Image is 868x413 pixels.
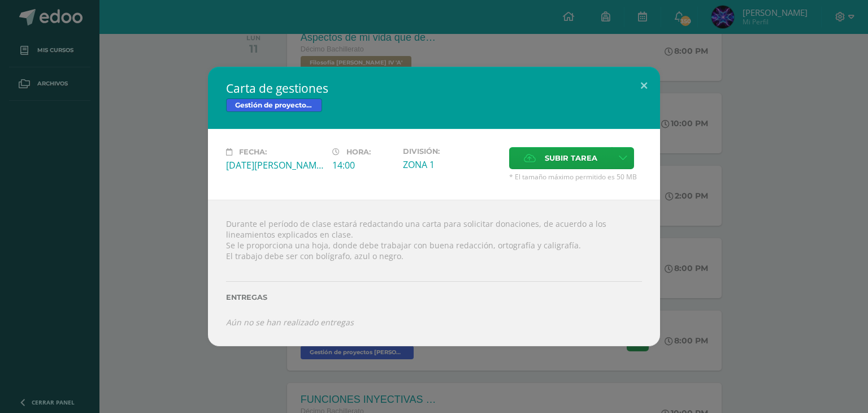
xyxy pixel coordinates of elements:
[239,148,267,156] span: Fecha:
[226,80,642,96] h2: Carta de gestiones
[208,200,660,346] div: Durante el período de clase estará redactando una carta para solicitar donaciones, de acuerdo a l...
[346,148,371,156] span: Hora:
[628,67,660,105] button: Close (Esc)
[226,317,354,328] i: Aún no se han realizado entregas
[226,159,323,171] div: [DATE][PERSON_NAME]
[509,172,642,182] span: * El tamaño máximo permitido es 50 MB
[403,147,500,156] label: División:
[226,293,642,302] label: Entregas
[226,98,322,112] span: Gestión de proyectos Bach IV
[403,158,500,171] div: ZONA 1
[332,159,394,171] div: 14:00
[545,148,597,169] span: Subir tarea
